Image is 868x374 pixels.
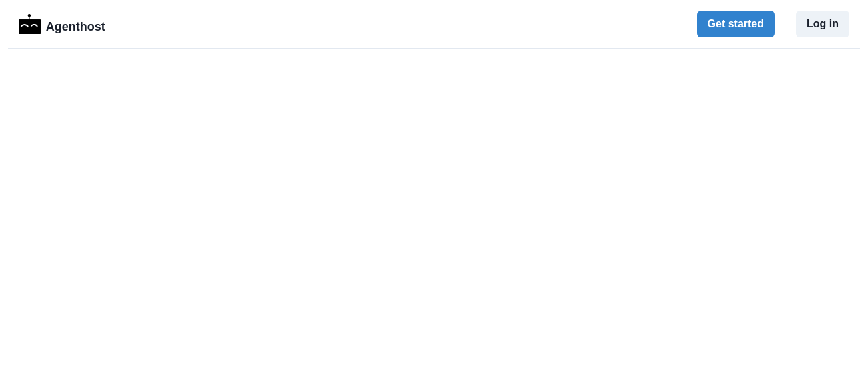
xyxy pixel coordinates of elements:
button: Log in [796,11,849,37]
p: Agenthost [46,13,105,36]
a: LogoAgenthost [19,13,105,36]
button: Get started [697,11,775,37]
img: Logo [19,14,41,34]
